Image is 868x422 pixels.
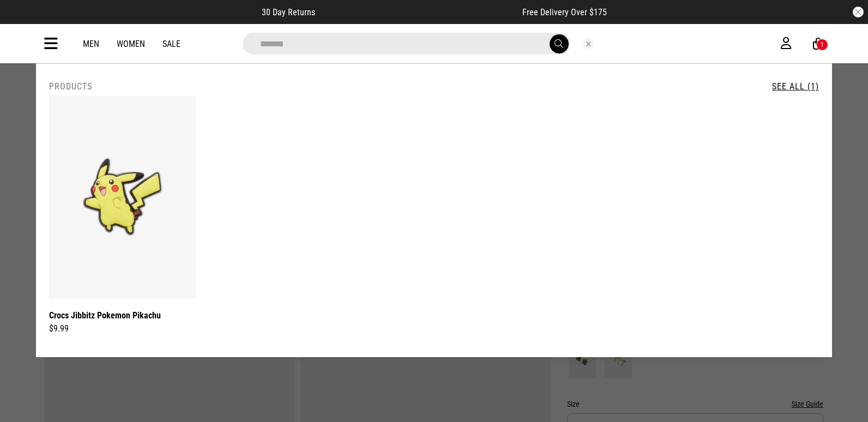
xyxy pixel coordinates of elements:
[772,81,819,92] a: See All (1)
[83,39,99,49] a: Men
[49,309,161,322] a: Crocs Jibbitz Pokemon Pikachu
[582,38,594,50] button: Close search
[49,322,196,335] div: $9.99
[813,38,823,50] a: 1
[49,81,92,92] h2: Products
[522,7,607,17] span: Free Delivery Over $175
[337,7,501,17] iframe: Customer reviews powered by Trustpilot
[821,41,824,49] div: 1
[117,39,145,49] a: Women
[162,39,180,49] a: Sale
[262,7,315,17] span: 30 Day Returns
[49,96,196,299] img: Crocs Jibbitz Pokemon Pikachu in Multi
